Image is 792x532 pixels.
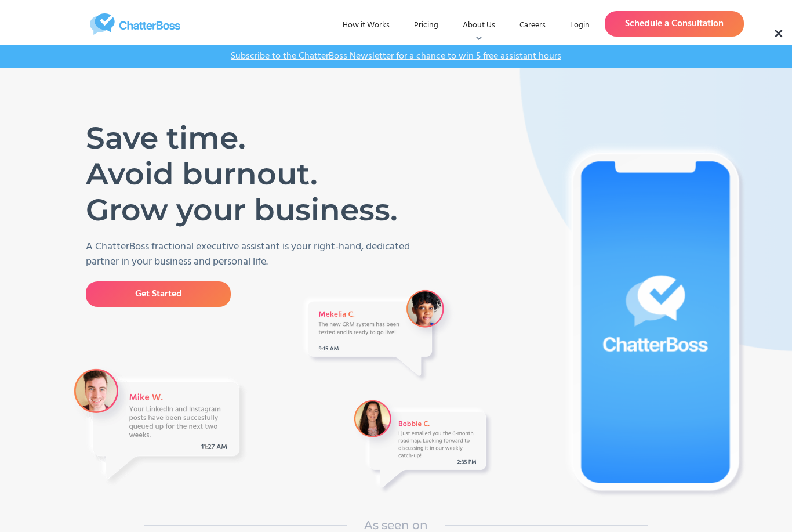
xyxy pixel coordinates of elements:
div: About Us [453,15,504,36]
p: A ChatterBoss fractional executive assistant is your right-hand, dedicated partner in your busine... [86,240,425,270]
a: How it Works [333,15,399,36]
img: A Message from VA Mekelia [299,285,458,385]
a: Login [561,15,599,36]
a: home [48,13,222,35]
h1: Save time. Avoid burnout. Grow your business. [86,120,408,228]
a: Pricing [405,15,448,36]
a: Get Started [86,281,231,307]
a: Careers [510,15,555,36]
img: A message from VA Mike [71,366,248,487]
img: A Message from a VA Bobbie [350,396,495,496]
a: Subscribe to the ChatterBoss Newsletter for a chance to win 5 free assistant hours [225,50,567,62]
div: About Us [463,20,495,31]
a: Schedule a Consultation [605,11,744,37]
